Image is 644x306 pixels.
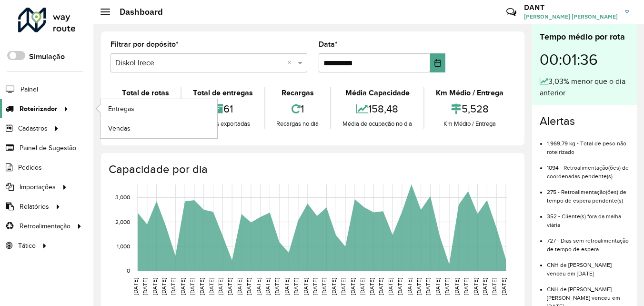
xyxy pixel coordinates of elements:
[101,99,217,118] a: Entregas
[20,182,56,192] span: Importações
[255,278,262,295] text: [DATE]
[312,278,318,295] text: [DATE]
[18,241,36,251] span: Tático
[406,278,413,295] text: [DATE]
[397,278,403,295] text: [DATE]
[369,278,375,295] text: [DATE]
[111,39,179,50] label: Filtrar por depósito
[20,84,38,94] span: Painel
[113,87,178,99] div: Total de rotas
[283,278,290,295] text: [DATE]
[18,163,42,173] span: Pedidos
[109,163,515,176] h4: Capacidade por dia
[184,119,262,129] div: Entregas exportadas
[274,278,280,295] text: [DATE]
[434,278,441,295] text: [DATE]
[378,278,384,295] text: [DATE]
[302,278,309,295] text: [DATE]
[425,278,431,295] text: [DATE]
[217,278,223,295] text: [DATE]
[170,278,176,295] text: [DATE]
[20,104,57,114] span: Roteirizador
[547,229,629,254] li: 727 - Dias sem retroalimentação de tempo de espera
[444,278,450,295] text: [DATE]
[132,278,139,295] text: [DATE]
[453,278,460,295] text: [DATE]
[473,278,479,295] text: [DATE]
[108,123,131,133] span: Vendas
[293,278,299,295] text: [DATE]
[427,119,513,129] div: Km Médio / Entrega
[18,123,48,133] span: Cadastros
[20,143,76,153] span: Painel de Sugestão
[547,254,629,278] li: CNH de [PERSON_NAME] venceu em [DATE]
[333,99,421,119] div: 158,48
[501,2,522,22] a: Contato Rápido
[161,278,167,295] text: [DATE]
[540,31,629,43] div: Tempo médio por rota
[142,278,148,295] text: [DATE]
[227,278,233,295] text: [DATE]
[20,202,49,212] span: Relatórios
[110,7,163,17] h2: Dashboard
[180,278,186,295] text: [DATE]
[268,99,328,119] div: 1
[321,278,327,295] text: [DATE]
[331,278,337,295] text: [DATE]
[287,57,295,69] span: Clear all
[319,39,338,50] label: Data
[208,278,214,295] text: [DATE]
[246,278,252,295] text: [DATE]
[547,156,629,181] li: 1094 - Retroalimentação(ões) de coordenadas pendente(s)
[115,194,130,201] text: 3,000
[427,87,513,99] div: Km Médio / Entrega
[427,99,513,119] div: 5,528
[430,53,446,72] button: Choose Date
[268,119,328,129] div: Recargas no dia
[416,278,422,295] text: [DATE]
[540,43,629,76] div: 00:01:36
[463,278,469,295] text: [DATE]
[264,278,271,295] text: [DATE]
[184,99,262,119] div: 61
[387,278,393,295] text: [DATE]
[108,104,134,114] span: Entregas
[151,278,158,295] text: [DATE]
[117,243,130,249] text: 1,000
[524,3,618,12] h3: DANT
[199,278,205,295] text: [DATE]
[491,278,497,295] text: [DATE]
[333,87,421,99] div: Média Capacidade
[359,278,365,295] text: [DATE]
[540,114,629,128] h4: Alertas
[350,278,356,295] text: [DATE]
[482,278,488,295] text: [DATE]
[29,51,65,62] label: Simulação
[236,278,242,295] text: [DATE]
[340,278,346,295] text: [DATE]
[547,205,629,229] li: 352 - Cliente(s) fora da malha viária
[20,221,70,231] span: Retroalimentação
[547,181,629,205] li: 275 - Retroalimentação(ões) de tempo de espera pendente(s)
[184,87,262,99] div: Total de entregas
[333,119,421,129] div: Média de ocupação no dia
[547,132,629,156] li: 1.969,79 kg - Total de peso não roteirizado
[524,12,618,21] span: [PERSON_NAME] [PERSON_NAME]
[268,87,328,99] div: Recargas
[189,278,195,295] text: [DATE]
[127,267,130,274] text: 0
[540,76,629,99] div: 3,03% menor que o dia anterior
[501,278,507,295] text: [DATE]
[115,219,130,225] text: 2,000
[101,119,217,138] a: Vendas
